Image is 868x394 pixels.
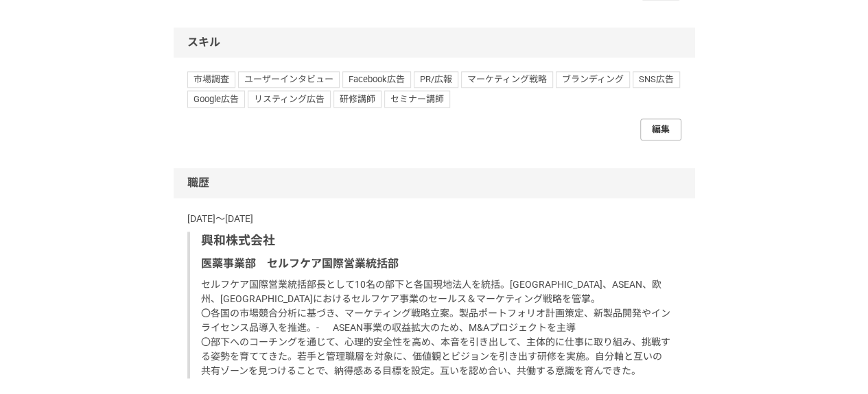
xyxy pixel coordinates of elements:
span: セミナー講師 [384,90,450,107]
p: [DATE]〜[DATE] [187,212,681,226]
span: Google広告 [187,90,245,107]
span: マーケティング戦略 [461,71,553,88]
span: 市場調査 [187,71,235,88]
span: リスティング広告 [248,90,331,107]
a: 編集 [640,119,681,140]
span: ユーザーインタビュー [238,71,340,88]
p: セルフケア国際営業統括部長として10名の部下と各国現地法人を統括。[GEOGRAPHIC_DATA]、ASEAN、欧州、[GEOGRAPHIC_DATA]におけるセルフケア事業のセールス＆マーケ... [201,278,670,378]
span: SNS広告 [633,71,680,88]
div: 職歴 [174,168,695,198]
div: スキル [174,27,695,58]
span: 研修講師 [333,90,382,107]
span: Facebook広告 [342,71,411,88]
p: 医薬事業部 セルフケア国際営業統括部 [201,256,670,272]
span: PR/広報 [414,71,458,88]
span: ブランディング [556,71,630,88]
p: 興和株式会社 [201,232,670,250]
